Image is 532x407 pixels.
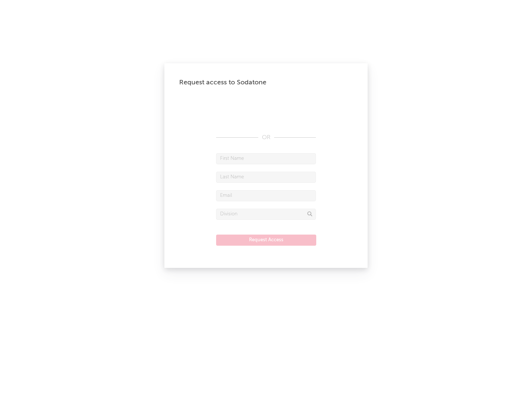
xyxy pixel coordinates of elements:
button: Request Access [216,235,316,246]
input: Email [216,190,316,201]
div: Request access to Sodatone [179,78,353,87]
div: OR [216,133,316,142]
input: First Name [216,153,316,164]
input: Last Name [216,172,316,183]
input: Division [216,209,316,220]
